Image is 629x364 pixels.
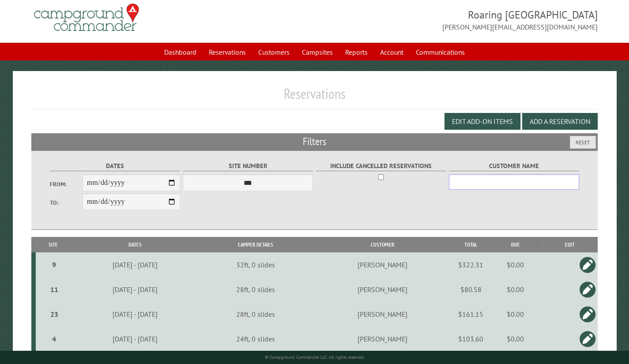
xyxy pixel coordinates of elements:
label: Customer Name [449,161,579,171]
td: [PERSON_NAME] [311,277,453,302]
td: $0.00 [489,326,542,352]
td: $0.00 [489,277,542,302]
div: 9 [39,260,69,269]
td: [PERSON_NAME] [311,252,453,277]
td: 28ft, 0 slides [199,277,311,302]
label: Include Cancelled Reservations [316,161,446,171]
td: [PERSON_NAME] [311,326,453,352]
a: Account [375,44,409,60]
a: Reports [340,44,373,60]
a: Dashboard [159,44,202,60]
div: [DATE] - [DATE] [72,260,198,269]
div: [DATE] - [DATE] [72,285,198,294]
th: Edit [542,237,598,252]
td: 28ft, 0 slides [199,302,311,326]
a: Reservations [203,44,251,60]
label: Dates [50,161,180,171]
button: Edit Add-on Items [444,113,520,130]
div: 4 [39,334,69,343]
th: Site [36,237,71,252]
th: Camper Details [199,237,311,252]
td: 32ft, 0 slides [199,252,311,277]
td: $322.31 [453,252,489,277]
a: Campsites [297,44,338,60]
td: 24ft, 0 slides [199,326,311,352]
button: Add a Reservation [522,113,598,130]
a: Customers [253,44,295,60]
div: [DATE] - [DATE] [72,310,198,319]
td: $161.15 [453,302,489,326]
small: © Campground Commander LLC. All rights reserved. [265,354,365,360]
label: To: [50,199,83,207]
th: Customer [311,237,453,252]
td: [PERSON_NAME] [311,302,453,326]
h2: Filters [31,133,598,150]
button: Reset [570,136,596,149]
div: [DATE] - [DATE] [72,334,198,343]
h1: Reservations [31,85,598,109]
th: Dates [71,237,200,252]
img: Campground Commander [31,0,142,35]
span: Roaring [GEOGRAPHIC_DATA] [PERSON_NAME][EMAIL_ADDRESS][DOMAIN_NAME] [315,8,598,32]
td: $80.58 [453,277,489,302]
td: $103.60 [453,326,489,352]
label: From: [50,180,83,188]
th: Total [453,237,489,252]
a: Communications [411,44,470,60]
div: 23 [39,310,69,319]
th: Due [489,237,542,252]
label: Site Number [183,161,313,171]
td: $0.00 [489,252,542,277]
div: 11 [39,285,69,294]
td: $0.00 [489,302,542,326]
